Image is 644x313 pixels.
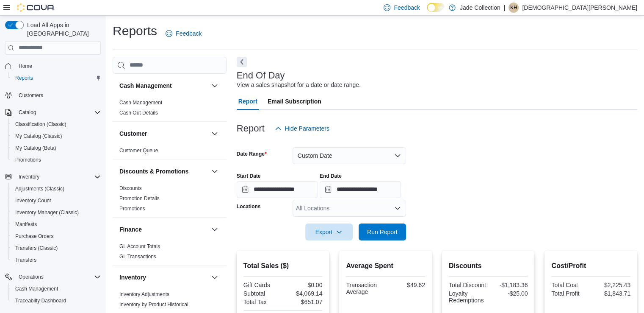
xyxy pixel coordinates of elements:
[237,123,265,134] h3: Report
[15,285,58,292] span: Cash Management
[19,274,44,280] span: Operations
[551,261,630,271] h2: Cost/Profit
[320,173,342,179] label: End Date
[12,73,36,83] a: Reports
[15,107,39,117] button: Catalog
[2,60,104,72] button: Home
[119,253,156,260] span: GL Transactions
[15,90,101,101] span: Customers
[119,109,158,116] span: Cash Out Details
[12,243,61,253] a: Transfers (Classic)
[12,73,101,83] span: Reports
[12,131,66,141] a: My Catalog (Classic)
[15,272,47,282] button: Operations
[593,282,630,288] div: $2,225.43
[119,147,158,154] span: Customer Queue
[2,89,104,101] button: Customers
[15,61,101,71] span: Home
[238,93,257,110] span: Report
[8,130,104,142] button: My Catalog (Classic)
[551,290,589,297] div: Total Profit
[119,225,208,234] button: Finance
[15,133,62,140] span: My Catalog (Classic)
[12,219,40,229] a: Manifests
[285,124,329,133] span: Hide Parameters
[15,145,56,151] span: My Catalog (Beta)
[119,167,208,176] button: Discounts & Promotions
[15,172,43,182] button: Inventory
[15,156,41,163] span: Promotions
[367,228,398,236] span: Run Report
[285,299,322,305] div: $651.07
[210,166,220,176] button: Discounts & Promotions
[15,61,36,71] a: Home
[210,224,220,235] button: Finance
[12,255,101,265] span: Transfers
[593,290,630,297] div: $1,843.71
[12,284,101,294] span: Cash Management
[271,120,333,137] button: Hide Parameters
[119,129,147,138] h3: Customer
[119,206,145,212] a: Promotions
[237,151,267,157] label: Date Range
[509,3,519,13] div: Kristen Hardesty
[8,142,104,154] button: My Catalog (Beta)
[17,3,55,12] img: Cova
[449,261,528,271] h2: Discounts
[119,291,169,298] span: Inventory Adjustments
[8,230,104,242] button: Purchase Orders
[237,70,285,81] h3: End Of Day
[510,3,517,13] span: KH
[12,296,69,306] a: Traceabilty Dashboard
[460,3,500,13] p: Jade Collection
[285,290,322,297] div: $4,069.14
[346,261,425,271] h2: Average Spent
[8,154,104,166] button: Promotions
[12,231,101,241] span: Purchase Orders
[15,90,47,101] a: Customers
[19,173,39,180] span: Inventory
[15,257,36,263] span: Transfers
[119,100,162,106] a: Cash Management
[8,242,104,254] button: Transfers (Classic)
[8,183,104,195] button: Adjustments (Classic)
[504,3,506,13] p: |
[119,243,160,250] span: GL Account Totals
[12,184,101,194] span: Adjustments (Classic)
[15,75,33,81] span: Reports
[19,92,43,99] span: Customers
[12,207,101,218] span: Inventory Manager (Classic)
[12,184,68,194] a: Adjustments (Classic)
[346,282,384,295] div: Transaction Average
[8,218,104,230] button: Manifests
[119,167,188,176] h3: Discounts & Promotions
[15,121,66,128] span: Classification (Classic)
[2,106,104,118] button: Catalog
[119,81,172,90] h3: Cash Management
[8,295,104,307] button: Traceabilty Dashboard
[243,282,281,288] div: Gift Cards
[12,296,101,306] span: Traceabilty Dashboard
[113,98,227,121] div: Cash Management
[285,282,322,288] div: $0.00
[12,196,55,206] a: Inventory Count
[119,195,160,202] span: Promotion Details
[119,148,158,154] a: Customer Queue
[12,196,101,206] span: Inventory Count
[237,203,261,210] label: Locations
[119,273,146,282] h3: Inventory
[113,183,227,217] div: Discounts & Promotions
[19,109,36,116] span: Catalog
[119,129,208,138] button: Customer
[113,145,227,159] div: Customer
[359,224,406,240] button: Run Report
[394,205,401,212] button: Open list of options
[15,172,101,182] span: Inventory
[8,254,104,266] button: Transfers
[119,185,142,191] a: Discounts
[210,272,220,282] button: Inventory
[15,197,51,204] span: Inventory Count
[12,243,101,253] span: Transfers (Classic)
[243,261,323,271] h2: Total Sales ($)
